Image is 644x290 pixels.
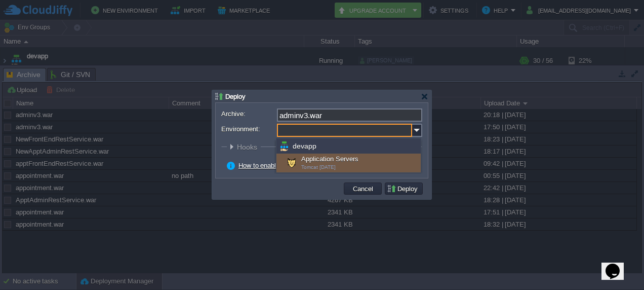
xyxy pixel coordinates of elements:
[276,138,421,154] div: devapp
[221,124,276,134] label: Environment:
[225,93,246,100] span: Deploy
[276,154,421,173] div: Application Servers
[238,162,360,169] a: How to enable zero-downtime deployment
[221,108,276,119] label: Archive:
[387,184,421,193] button: Deploy
[301,164,336,170] span: Tomcat [DATE]
[350,184,376,193] button: Cancel
[237,143,260,151] span: Hooks
[601,249,634,280] iframe: chat widget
